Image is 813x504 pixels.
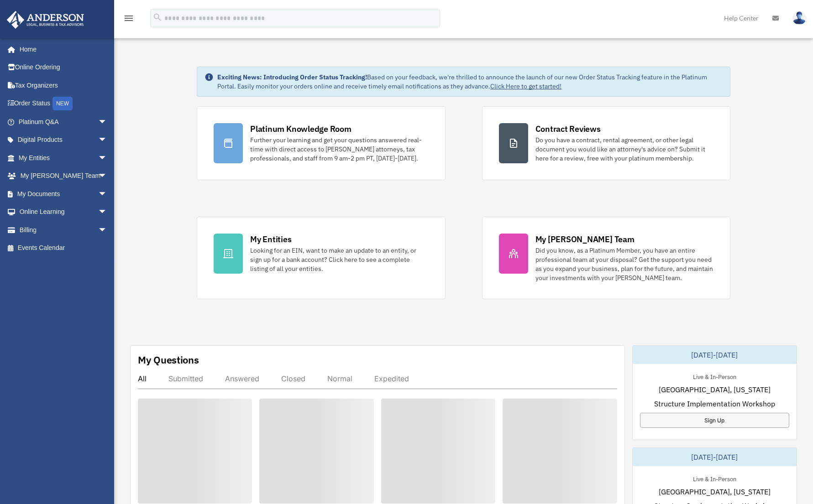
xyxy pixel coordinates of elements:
div: Expedited [374,374,409,383]
span: arrow_drop_down [98,131,116,150]
span: Structure Implementation Workshop [654,398,775,409]
i: menu [123,13,134,24]
div: Answered [225,374,259,383]
div: Live & In-Person [686,473,744,483]
a: Online Learningarrow_drop_down [6,203,121,221]
span: arrow_drop_down [98,167,116,186]
span: [GEOGRAPHIC_DATA], [US_STATE] [659,486,771,497]
i: search [152,12,163,22]
div: Platinum Knowledge Room [250,123,351,135]
a: Tax Organizers [6,76,121,94]
img: User Pic [792,11,806,25]
a: Online Ordering [6,58,121,77]
a: Events Calendar [6,239,121,257]
div: Did you know, as a Platinum Member, you have an entire professional team at your disposal? Get th... [535,246,713,282]
div: Based on your feedback, we're thrilled to announce the launch of our new Order Status Tracking fe... [217,73,723,91]
div: NEW [52,97,73,110]
div: Normal [327,374,352,383]
a: menu [123,16,134,24]
div: My Questions [138,353,199,367]
a: Digital Productsarrow_drop_down [6,131,121,149]
span: [GEOGRAPHIC_DATA], [US_STATE] [659,384,771,395]
div: Looking for an EIN, want to make an update to an entity, or sign up for a bank account? Click her... [250,246,428,273]
a: My Documentsarrow_drop_down [6,185,121,203]
a: My [PERSON_NAME] Team Did you know, as a Platinum Member, you have an entire professional team at... [482,217,730,299]
a: My [PERSON_NAME] Teamarrow_drop_down [6,167,121,185]
div: Do you have a contract, rental agreement, or other legal document you would like an attorney's ad... [535,135,713,163]
div: Closed [281,374,305,383]
span: arrow_drop_down [98,203,116,222]
div: Live & In-Person [686,371,744,381]
span: arrow_drop_down [98,149,116,167]
a: Platinum Knowledge Room Further your learning and get your questions answered real-time with dire... [197,106,445,180]
span: arrow_drop_down [98,113,116,131]
div: Further your learning and get your questions answered real-time with direct access to [PERSON_NAM... [250,135,428,163]
a: Order StatusNEW [6,94,121,113]
strong: Exciting News: Introducing Order Status Tracking! [217,73,367,81]
div: All [138,374,147,383]
span: arrow_drop_down [98,185,116,203]
a: Home [6,40,116,58]
a: Billingarrow_drop_down [6,221,121,239]
div: My [PERSON_NAME] Team [535,234,635,245]
div: [DATE]-[DATE] [633,448,797,466]
div: Contract Reviews [535,123,601,135]
a: My Entities Looking for an EIN, want to make an update to an entity, or sign up for a bank accoun... [197,217,445,299]
a: Click Here to get started! [490,82,561,90]
a: My Entitiesarrow_drop_down [6,149,121,167]
div: My Entities [250,234,291,245]
a: Platinum Q&Aarrow_drop_down [6,113,121,131]
a: Contract Reviews Do you have a contract, rental agreement, or other legal document you would like... [482,106,730,180]
span: arrow_drop_down [98,221,116,239]
img: Anderson Advisors Platinum Portal [4,11,87,29]
div: [DATE]-[DATE] [633,346,797,364]
a: Sign Up [640,413,789,428]
div: Submitted [168,374,203,383]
